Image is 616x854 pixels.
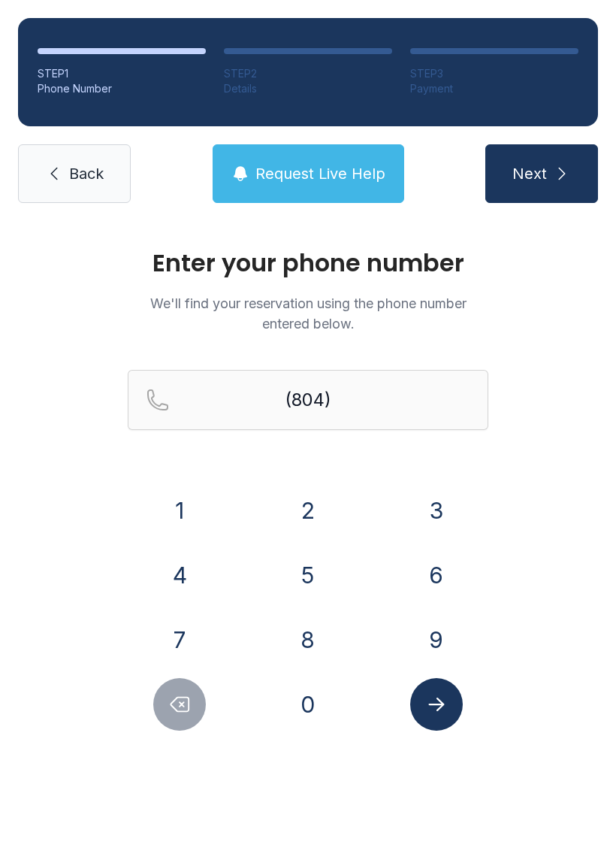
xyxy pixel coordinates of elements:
div: Details [224,81,392,96]
button: 7 [153,613,206,666]
button: 4 [153,549,206,601]
div: STEP 2 [224,66,392,81]
input: Reservation phone number [128,370,488,430]
span: Back [69,163,104,184]
span: Next [512,163,547,184]
div: STEP 3 [410,66,578,81]
div: Payment [410,81,578,96]
div: STEP 1 [38,66,206,81]
button: Submit lookup form [410,678,463,731]
span: Request Live Help [255,163,385,184]
button: 3 [410,484,463,537]
button: 6 [410,549,463,601]
button: 8 [282,613,334,666]
p: We'll find your reservation using the phone number entered below. [128,293,488,334]
button: 2 [282,484,334,537]
div: Phone Number [38,81,206,96]
button: Delete number [153,678,206,731]
button: 1 [153,484,206,537]
button: 5 [282,549,334,601]
button: 0 [282,678,334,731]
h1: Enter your phone number [128,251,488,275]
button: 9 [410,613,463,666]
